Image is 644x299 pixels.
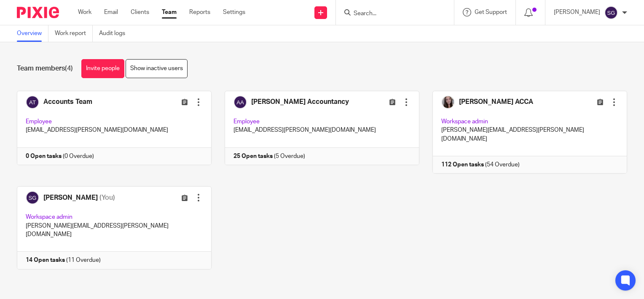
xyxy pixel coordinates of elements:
span: Get Support [475,9,507,15]
img: Pixie [17,7,59,18]
img: svg%3E [604,6,618,19]
a: Work [78,8,91,16]
a: Work report [55,25,93,42]
input: Search [353,10,429,18]
a: Show inactive users [126,59,188,78]
a: Reports [189,8,210,16]
p: [PERSON_NAME] [554,8,600,16]
a: Overview [17,25,48,42]
a: Settings [223,8,245,16]
a: Email [104,8,118,16]
span: (4) [65,65,73,72]
a: Audit logs [99,25,131,42]
a: Team [162,8,177,16]
h1: Team members [17,64,73,73]
a: Clients [131,8,149,16]
a: Invite people [81,59,124,78]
